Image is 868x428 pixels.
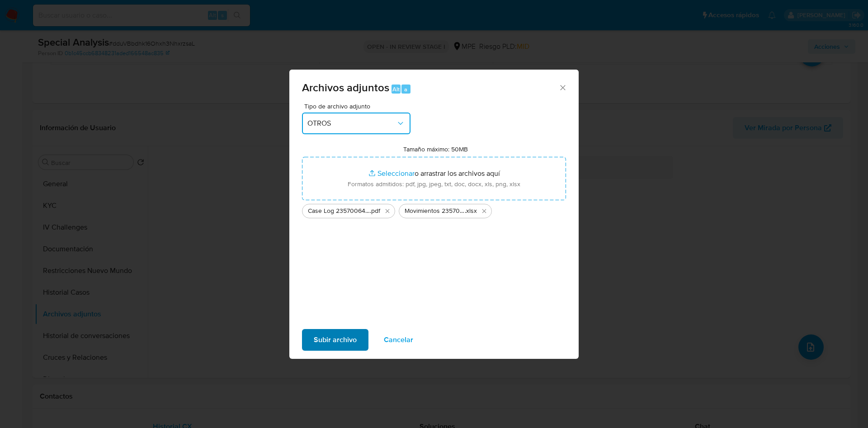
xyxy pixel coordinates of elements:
button: OTROS [302,113,410,134]
button: Cancelar [372,329,425,351]
button: Subir archivo [302,329,368,351]
button: Cerrar [558,83,566,91]
button: Eliminar Case Log 2357006418 - 22_09_2025.pdf [382,206,393,216]
span: OTROS [307,119,396,128]
span: Subir archivo [314,330,357,350]
span: Movimientos 2357006418 - 22_09_2025 [405,207,465,216]
span: Archivos adjuntos [302,80,389,95]
span: a [404,85,407,94]
span: .pdf [370,207,380,216]
button: Eliminar Movimientos 2357006418 - 22_09_2025.xlsx [479,206,490,216]
span: Case Log 2357006418 - 22_09_2025 [308,207,370,216]
span: Cancelar [384,330,413,350]
span: Tipo de archivo adjunto [304,103,413,109]
ul: Archivos seleccionados [302,200,566,218]
span: .xlsx [465,207,477,216]
span: Alt [392,85,400,94]
label: Tamaño máximo: 50MB [403,145,468,153]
